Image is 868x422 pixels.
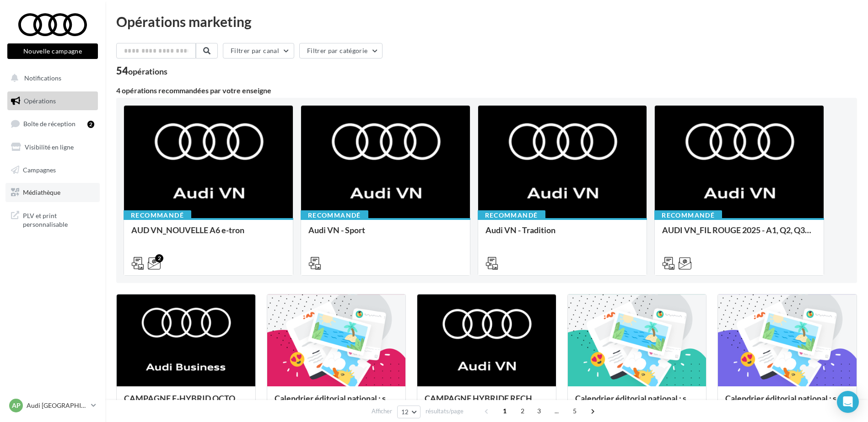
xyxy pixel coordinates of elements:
[5,183,100,202] a: Médiathèque
[725,394,849,412] div: Calendrier éditorial national : semaine du 08.09 au 14.09
[372,407,392,416] span: Afficher
[654,210,722,220] div: Recommandé
[275,394,399,412] div: Calendrier éditorial national : semaine du 22.09 au 28.09
[116,66,167,76] div: 54
[124,394,248,412] div: CAMPAGNE E-HYBRID OCTOBRE B2B
[116,87,857,94] div: 4 opérations recommandées par votre enseigne
[478,210,545,220] div: Recommandé
[485,225,640,244] div: Audi VN - Tradition
[401,408,409,416] span: 12
[128,67,167,75] div: opérations
[223,43,294,59] button: Filtrer par canal
[837,391,859,413] div: Open Intercom Messenger
[308,225,463,244] div: Audi VN - Sport
[23,120,75,128] span: Boîte de réception
[550,404,564,418] span: ...
[116,15,857,28] div: Opérations marketing
[497,404,512,418] span: 1
[662,225,816,244] div: AUDI VN_FIL ROUGE 2025 - A1, Q2, Q3, Q5 et Q4 e-tron
[301,210,368,220] div: Recommandé
[27,401,87,410] p: Audi [GEOGRAPHIC_DATA] 16
[24,74,61,82] span: Notifications
[5,114,100,134] a: Boîte de réception2
[23,188,60,196] span: Médiathèque
[299,43,383,59] button: Filtrer par catégorie
[24,97,56,105] span: Opérations
[426,407,464,416] span: résultats/page
[87,121,94,128] div: 2
[25,143,74,151] span: Visibilité en ligne
[7,397,98,414] a: AP Audi [GEOGRAPHIC_DATA] 16
[131,225,286,244] div: AUD VN_NOUVELLE A6 e-tron
[397,406,421,418] button: 12
[12,401,21,410] span: AP
[5,206,100,233] a: PLV et print personnalisable
[532,404,546,418] span: 3
[7,43,98,59] button: Nouvelle campagne
[155,254,163,262] div: 2
[5,138,100,157] a: Visibilité en ligne
[575,394,699,412] div: Calendrier éditorial national : semaine du 15.09 au 21.09
[5,160,100,180] a: Campagnes
[5,69,96,88] button: Notifications
[425,394,549,412] div: CAMPAGNE HYBRIDE RECHARGEABLE
[23,166,56,173] span: Campagnes
[23,209,94,229] span: PLV et print personnalisable
[124,210,191,220] div: Recommandé
[567,404,582,418] span: 5
[5,91,100,111] a: Opérations
[515,404,530,418] span: 2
